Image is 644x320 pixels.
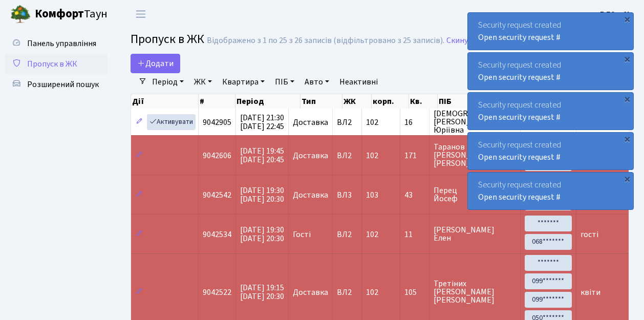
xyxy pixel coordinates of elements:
span: 105 [404,288,425,296]
span: 43 [404,191,425,199]
span: [DATE] 19:30 [DATE] 20:30 [240,185,284,205]
span: Додати [137,58,174,69]
a: Додати [131,54,180,73]
div: × [622,14,632,24]
span: Доставка [293,118,328,126]
span: [DATE] 19:45 [DATE] 20:45 [240,145,284,165]
a: ПІБ [271,73,298,91]
span: 9042606 [203,150,231,161]
span: Пропуск в ЖК [131,30,204,48]
span: Пропуск в ЖК [27,58,77,70]
span: 103 [366,189,378,201]
div: Відображено з 1 по 25 з 26 записів (відфільтровано з 25 записів). [207,36,444,46]
div: Security request created [468,53,633,90]
div: Security request created [468,93,633,130]
span: 102 [366,229,378,240]
span: гості [581,229,598,240]
span: Розширений пошук [27,79,99,90]
span: ВЛ2 [337,118,357,126]
a: Квартира [218,73,269,91]
span: [DATE] 19:30 [DATE] 20:30 [240,224,284,244]
span: 9042905 [203,117,231,128]
span: Доставка [293,191,328,199]
div: Security request created [468,133,633,169]
div: Security request created [468,13,633,50]
a: Open security request # [478,112,561,123]
span: 102 [366,150,378,161]
a: Пропуск в ЖК [5,54,108,74]
a: Період [148,73,188,91]
th: корп. [372,94,409,109]
span: Перец Йосеф [434,186,516,203]
div: × [622,174,632,184]
div: × [622,134,632,144]
span: 16 [404,118,425,126]
span: 102 [366,287,378,298]
th: ПІБ [438,94,508,109]
b: Комфорт [35,6,84,22]
span: Панель управління [27,38,96,49]
a: Панель управління [5,33,108,54]
span: [PERSON_NAME] Елен [434,226,516,242]
span: 9042542 [203,189,231,201]
span: Таун [35,6,108,23]
th: # [199,94,235,109]
span: Таранов [PERSON_NAME] [PERSON_NAME] [434,143,516,167]
div: × [622,54,632,64]
span: Третіних [PERSON_NAME] [PERSON_NAME] [434,280,516,304]
a: Open security request # [478,72,561,83]
span: Доставка [293,152,328,160]
span: 9042522 [203,287,231,298]
a: Авто [300,73,333,91]
span: 9042534 [203,229,231,240]
div: × [622,94,632,104]
th: Період [235,94,300,109]
div: Security request created [468,173,633,209]
span: 11 [404,230,425,239]
span: ВЛ2 [337,152,357,160]
button: Переключити навігацію [128,6,154,23]
a: Open security request # [478,191,561,203]
span: Доставка [293,288,328,296]
b: ВЛ2 -. К. [600,9,632,20]
a: Активувати [147,114,196,130]
span: квіти [581,287,600,298]
a: ЖК [190,73,216,91]
a: Open security request # [478,152,561,163]
span: ВЛ2 [337,288,357,296]
span: 171 [404,152,425,160]
th: ЖК [342,94,372,109]
a: Розширений пошук [5,74,108,95]
th: Дії [131,94,199,109]
th: Кв. [409,94,438,109]
img: logo.png [10,4,31,25]
span: [DEMOGRAPHIC_DATA] [PERSON_NAME] Юріївна [434,110,516,134]
th: Тип [300,94,342,109]
a: Неактивні [335,73,382,91]
span: ВЛ2 [337,230,357,239]
a: ВЛ2 -. К. [600,8,632,20]
span: [DATE] 19:15 [DATE] 20:30 [240,282,284,302]
span: ВЛ3 [337,191,357,199]
a: Open security request # [478,32,561,43]
span: 102 [366,117,378,128]
a: Скинути [446,36,477,46]
span: Гості [293,230,311,239]
span: [DATE] 21:30 [DATE] 22:45 [240,112,284,132]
